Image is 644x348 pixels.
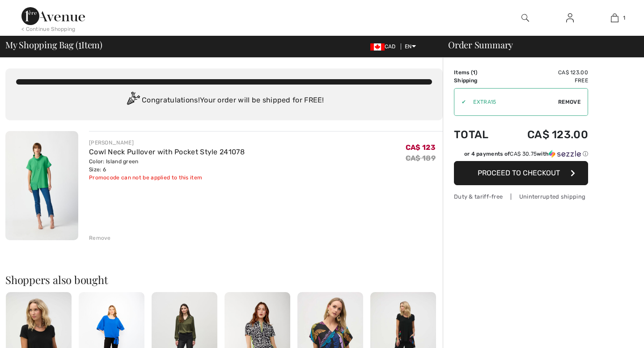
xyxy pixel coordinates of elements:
div: ✔ [454,98,466,106]
img: My Bag [611,13,619,23]
div: Promocode can not be applied to this item [89,174,245,182]
td: CA$ 123.00 [503,68,588,76]
span: EN [405,43,416,50]
td: Items ( ) [454,68,503,76]
div: or 4 payments ofCA$ 30.75withSezzle Click to learn more about Sezzle [454,150,588,161]
span: 1 [623,14,625,22]
img: Congratulation2.svg [124,92,142,110]
input: Promo code [466,89,558,115]
img: Canadian Dollar [370,43,385,51]
div: < Continue Shopping [21,25,76,33]
td: Free [503,76,588,85]
div: Order Summary [437,40,639,49]
a: Cowl Neck Pullover with Pocket Style 241078 [89,148,245,156]
td: Total [454,119,503,150]
a: Sign In [559,13,581,24]
img: My Info [566,13,574,23]
span: CA$ 30.75 [510,151,537,157]
img: search the website [521,13,529,23]
div: Congratulations! Your order will be shipped for FREE! [16,92,432,110]
span: CA$ 123 [406,143,436,152]
span: My Shopping Bag ( Item) [5,40,102,49]
h2: Shoppers also bought [5,274,443,285]
td: CA$ 123.00 [503,119,588,150]
div: or 4 payments of with [464,150,588,158]
span: 1 [473,69,475,76]
div: Color: Island green Size: 6 [89,157,245,174]
div: Duty & tariff-free | Uninterrupted shipping [454,192,588,201]
img: 1ère Avenue [21,7,85,25]
span: Proceed to Checkout [478,169,560,177]
td: Shipping [454,76,503,85]
span: CAD [370,43,399,50]
button: Proceed to Checkout [454,161,588,185]
div: Remove [89,234,111,242]
img: Cowl Neck Pullover with Pocket Style 241078 [5,131,78,240]
span: 1 [78,38,81,50]
s: CA$ 189 [406,154,436,162]
img: Sezzle [549,150,581,158]
div: [PERSON_NAME] [89,139,245,147]
span: Remove [558,98,580,106]
a: 1 [593,13,636,23]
